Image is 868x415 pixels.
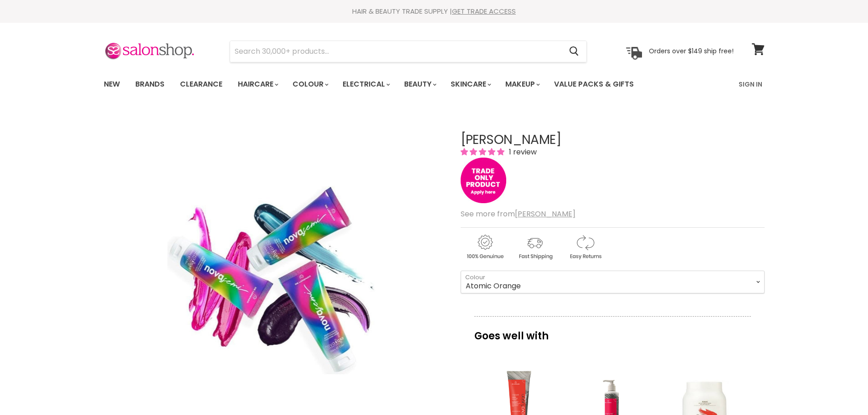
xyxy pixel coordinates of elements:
[230,41,587,62] form: Product
[452,6,516,16] a: GET TRADE ACCESS
[498,75,545,94] a: Makeup
[461,209,575,219] span: See more from
[97,71,687,97] ul: Main menu
[231,75,284,94] a: Haircare
[561,233,609,261] img: returns.gif
[461,233,509,261] img: genuine.gif
[461,158,506,203] img: tradeonly_small.jpg
[92,71,776,97] nav: Main
[506,147,537,157] span: 1 review
[92,7,776,16] div: HAIR & BEAUTY TRADE SUPPLY |
[397,75,442,94] a: Beauty
[515,209,575,219] a: [PERSON_NAME]
[822,372,859,406] iframe: Gorgias live chat messenger
[444,75,497,94] a: Skincare
[173,75,229,94] a: Clearance
[649,47,734,55] p: Orders over $149 ship free!
[461,133,765,147] h1: [PERSON_NAME]
[474,316,751,346] p: Goes well with
[511,233,559,261] img: shipping.gif
[336,75,395,94] a: Electrical
[128,75,171,94] a: Brands
[562,41,586,62] button: Search
[733,75,768,94] a: Sign In
[547,75,641,94] a: Value Packs & Gifts
[461,147,506,157] span: 5.00 stars
[286,75,334,94] a: Colour
[97,75,127,94] a: New
[230,41,562,62] input: Search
